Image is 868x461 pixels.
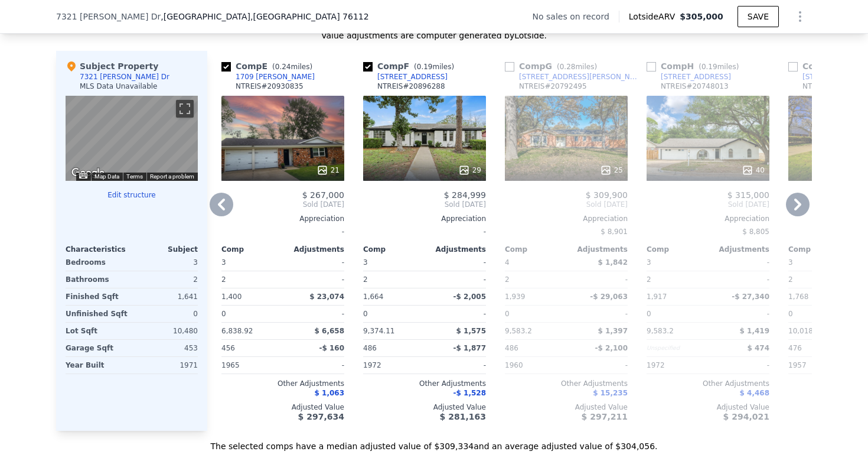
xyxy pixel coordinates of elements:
span: $ 284,999 [444,190,486,200]
span: $ 315,000 [727,190,769,200]
a: [STREET_ADDRESS] [647,72,731,82]
div: - [285,254,344,271]
span: 9,583.2 [505,327,532,335]
div: Comp H [647,60,743,72]
div: - [710,271,769,288]
span: $ 1,063 [315,389,344,397]
div: NTREIS # 20748013 [661,82,729,91]
span: -$ 29,063 [590,293,628,301]
button: Show Options [788,5,812,28]
div: Adjusted Value [505,402,628,412]
div: Bathrooms [66,271,129,288]
span: $ 297,634 [298,412,344,421]
div: 2 [134,271,198,288]
span: $ 4,468 [740,389,769,397]
span: Sold [DATE] [505,200,628,209]
div: Appreciation [221,214,344,223]
span: 1,400 [221,293,242,301]
span: 0.19 [701,63,717,71]
span: , [GEOGRAPHIC_DATA] [161,11,368,22]
div: Year Built [66,357,129,374]
span: -$ 160 [319,344,344,352]
div: 1965 [221,357,280,374]
div: Other Adjustments [363,379,486,388]
div: 29 [458,164,481,176]
div: 2 [363,271,422,288]
button: Toggle fullscreen view [176,100,194,118]
button: Edit structure [66,190,198,200]
span: 0 [788,310,793,318]
span: $ 1,575 [456,327,486,335]
div: - [427,306,486,322]
a: 1709 [PERSON_NAME] [221,72,315,82]
span: 3 [647,258,651,267]
span: $305,000 [680,12,723,21]
span: ( miles) [267,63,317,71]
span: $ 267,000 [302,190,344,200]
div: 2 [647,271,706,288]
div: Appreciation [363,214,486,223]
div: - [427,357,486,374]
span: ( miles) [552,63,602,71]
span: 1,664 [363,293,383,301]
span: 1,917 [647,293,667,301]
div: 40 [742,164,765,176]
div: Comp [788,245,850,254]
div: Comp [363,245,425,254]
span: 1,939 [505,293,525,301]
span: $ 281,163 [440,412,486,421]
div: Other Adjustments [505,379,628,388]
div: Bedrooms [66,254,129,271]
div: Unfinished Sqft [66,306,129,322]
span: Sold [DATE] [647,200,769,209]
span: ( miles) [694,63,743,71]
span: $ 1,842 [598,258,628,267]
span: $ 474 [747,344,769,352]
span: 0 [363,310,368,318]
button: Keyboard shortcuts [79,173,87,178]
span: $ 309,900 [586,190,628,200]
span: -$ 2,100 [595,344,628,352]
span: 1,768 [788,293,808,301]
div: 25 [600,164,623,176]
div: - [363,223,486,240]
div: 2 [788,271,847,288]
div: 1957 [788,357,847,374]
div: Comp E [221,60,317,72]
span: 456 [221,344,235,352]
a: Terms [126,173,143,180]
div: [STREET_ADDRESS] [661,72,731,82]
img: Google [68,165,107,181]
div: Appreciation [505,214,628,223]
span: 0.19 [417,63,433,71]
div: 1709 [PERSON_NAME] [236,72,315,82]
span: 0 [647,310,651,318]
a: [STREET_ADDRESS] [363,72,448,82]
div: - [569,271,628,288]
span: Sold [DATE] [363,200,486,209]
div: The selected comps have a median adjusted value of $309,334 and an average adjusted value of $304... [56,431,812,452]
div: 453 [134,340,198,356]
span: $ 294,021 [723,412,769,421]
span: $ 8,805 [742,228,769,236]
div: [STREET_ADDRESS][PERSON_NAME] [519,72,642,82]
button: SAVE [738,6,779,27]
div: - [285,306,344,322]
span: 0 [505,310,510,318]
div: Adjustments [283,245,344,254]
span: Lotside ARV [629,11,680,22]
span: 10,018.80 [788,327,824,335]
div: Adjusted Value [221,402,344,412]
div: 1960 [505,357,564,374]
span: -$ 2,005 [453,293,486,301]
span: 7321 [PERSON_NAME] Dr [56,11,161,22]
span: $ 23,074 [309,293,344,301]
div: - [221,223,344,240]
div: 3 [134,254,198,271]
div: 10,480 [134,323,198,339]
div: Comp G [505,60,602,72]
div: Subject [132,245,198,254]
span: 3 [221,258,226,267]
span: 0.28 [560,63,576,71]
div: Map [66,96,198,181]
